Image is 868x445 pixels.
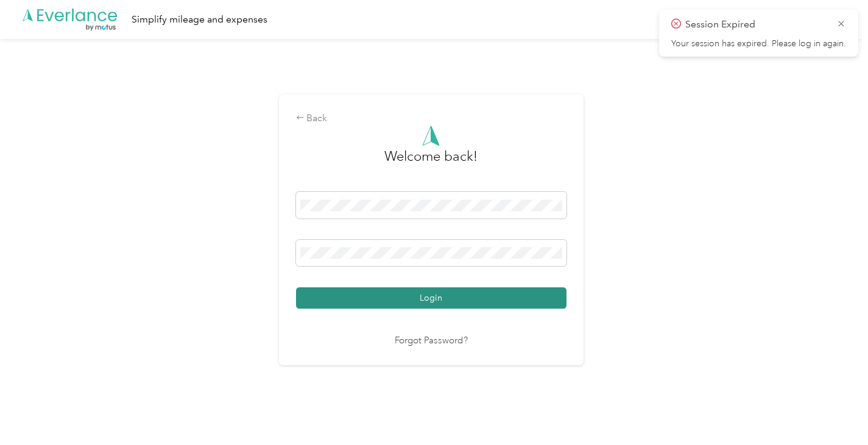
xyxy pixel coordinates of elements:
[384,146,478,179] h3: greeting
[132,12,267,27] div: Simplify mileage and expenses
[296,111,566,126] div: Back
[296,287,566,309] button: Login
[671,38,846,49] p: Your session has expired. Please log in again.
[395,334,468,348] a: Forgot Password?
[685,17,828,32] p: Session Expired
